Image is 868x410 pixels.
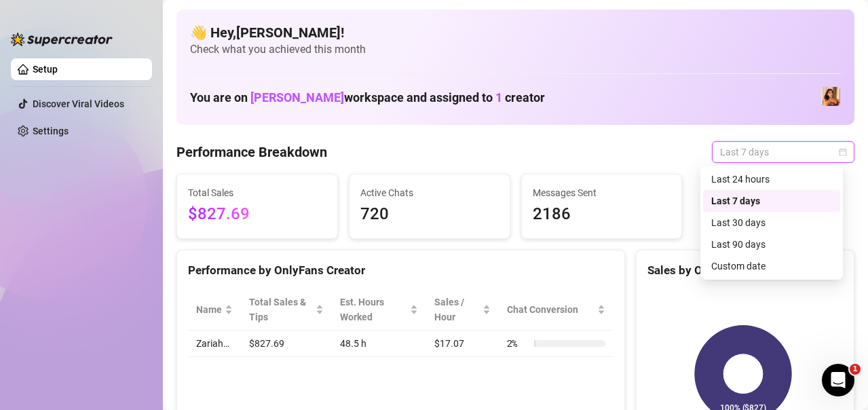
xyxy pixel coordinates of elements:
[11,33,113,46] img: logo-BBDzfeDw.svg
[250,90,344,105] span: [PERSON_NAME]
[190,42,841,57] span: Check what you achieved this month
[720,142,846,162] span: Last 7 days
[507,336,529,351] span: 2 %
[495,90,502,105] span: 1
[188,261,614,280] div: Performance by OnlyFans Creator
[711,215,832,230] div: Last 30 days
[33,64,58,75] a: Setup
[850,364,861,375] span: 1
[703,234,840,255] div: Last 90 days
[360,185,499,200] span: Active Chats
[190,23,841,42] h4: 👋 Hey, [PERSON_NAME] !
[703,255,840,277] div: Custom date
[33,126,69,136] a: Settings
[241,331,332,357] td: $827.69
[176,143,327,162] h4: Performance Breakdown
[434,295,480,324] span: Sales / Hour
[188,331,241,357] td: Zariah…
[33,98,124,109] a: Discover Viral Videos
[190,90,545,105] h1: You are on workspace and assigned to creator
[188,185,326,200] span: Total Sales
[703,190,840,212] div: Last 7 days
[196,302,222,317] span: Name
[188,289,241,331] th: Name
[711,172,832,187] div: Last 24 hours
[499,289,614,331] th: Chat Conversion
[703,168,840,190] div: Last 24 hours
[332,331,426,357] td: 48.5 h
[241,289,332,331] th: Total Sales & Tips
[703,212,840,234] div: Last 30 days
[426,331,499,357] td: $17.07
[249,295,313,324] span: Total Sales & Tips
[647,261,843,280] div: Sales by OnlyFans Creator
[188,202,326,227] span: $827.69
[711,259,832,274] div: Custom date
[711,193,832,208] div: Last 7 days
[821,87,840,106] img: Zariah (@tszariah)
[822,364,854,396] iframe: Intercom live chat
[507,302,595,317] span: Chat Conversion
[711,237,832,252] div: Last 90 days
[533,202,671,227] span: 2186
[426,289,499,331] th: Sales / Hour
[839,148,847,156] span: calendar
[533,185,671,200] span: Messages Sent
[360,202,499,227] span: 720
[340,295,407,324] div: Est. Hours Worked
